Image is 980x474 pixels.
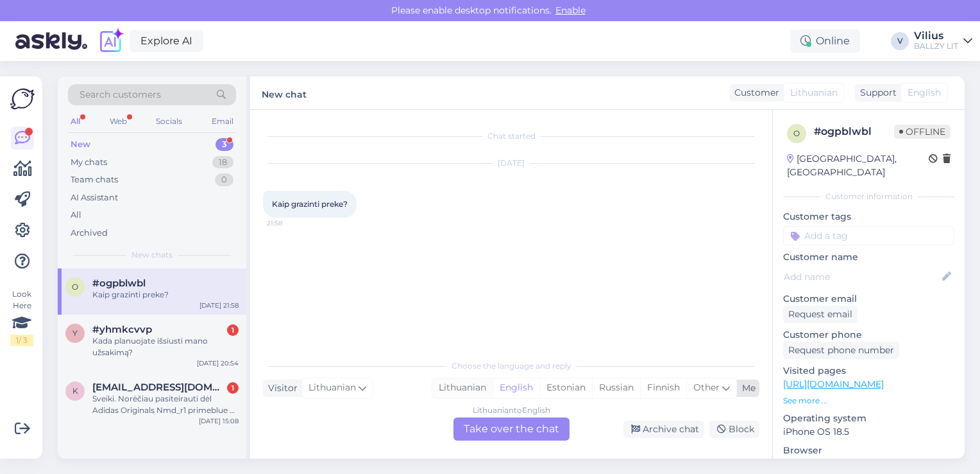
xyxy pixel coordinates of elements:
[10,87,35,111] img: Askly Logo
[729,86,779,100] div: Customer
[267,218,315,228] span: 21:58
[814,124,894,139] div: # ogpblwbl
[130,30,203,52] a: Explore AI
[623,421,704,438] div: Archive chat
[71,191,118,204] div: AI Assistant
[783,226,954,245] input: Add a tag
[263,382,298,395] div: Visitor
[783,292,954,306] p: Customer email
[539,378,592,398] div: Estonian
[308,381,356,395] span: Lithuanian
[72,282,78,292] span: o
[908,86,941,100] span: English
[783,328,954,342] p: Customer phone
[153,113,185,130] div: Socials
[784,270,940,284] input: Add name
[263,360,759,372] div: Choose the language and reply
[10,335,33,346] div: 1 / 3
[473,405,550,416] div: Lithuanian to English
[71,173,118,186] div: Team chats
[914,31,958,41] div: Vilius
[197,358,239,368] div: [DATE] 20:54
[709,421,759,438] div: Block
[262,84,307,101] label: New chat
[914,41,958,51] div: BALLZY LIT
[215,138,233,151] div: 3
[263,157,759,169] div: [DATE]
[72,386,78,396] span: k
[783,395,954,407] p: See more ...
[894,125,950,139] span: Offline
[783,250,954,264] p: Customer name
[783,191,954,202] div: Customer information
[783,425,954,439] p: iPhone OS 18.5
[272,199,348,209] span: Kaip grazinti preke?
[783,378,884,390] a: [URL][DOMAIN_NAME]
[432,378,493,398] div: Lithuanian
[199,416,239,426] div: [DATE] 15:08
[227,382,239,394] div: 1
[71,156,107,169] div: My chats
[92,393,239,416] div: Sveiki. Norėčiau pasiteirauti dėl Adidas Originals Nmd_r1 primeblue w 38,5 dydžio. Gavau laišką, ...
[855,86,897,100] div: Support
[737,382,756,395] div: Me
[227,324,239,336] div: 1
[787,152,929,179] div: [GEOGRAPHIC_DATA], [GEOGRAPHIC_DATA]
[212,156,233,169] div: 18
[72,328,78,338] span: y
[552,4,589,16] span: Enable
[92,277,146,289] span: #ogpblwbl
[914,31,972,51] a: ViliusBALLZY LIT
[92,335,239,358] div: Kada planuojate išsiusti mano užsakimą?
[891,32,909,50] div: V
[215,173,233,186] div: 0
[10,288,33,346] div: Look Here
[640,378,686,398] div: Finnish
[783,342,899,359] div: Request phone number
[209,113,236,130] div: Email
[783,210,954,224] p: Customer tags
[71,138,90,151] div: New
[131,249,173,261] span: New chats
[107,113,130,130] div: Web
[592,378,640,398] div: Russian
[783,444,954,457] p: Browser
[783,457,954,471] p: Safari 18.5
[80,88,161,101] span: Search customers
[92,324,152,335] span: #yhmkcvvp
[493,378,539,398] div: English
[783,364,954,378] p: Visited pages
[453,417,570,441] div: Take over the chat
[92,289,239,301] div: Kaip grazinti preke?
[68,113,83,130] div: All
[783,412,954,425] p: Operating system
[790,30,860,53] div: Online
[693,382,720,393] span: Other
[793,128,800,138] span: o
[71,209,81,222] div: All
[199,301,239,310] div: [DATE] 21:58
[71,227,108,240] div: Archived
[790,86,838,100] span: Lithuanian
[92,382,226,393] span: ksenija.matvijenko@gmail.com
[97,28,124,55] img: explore-ai
[783,306,857,323] div: Request email
[263,130,759,142] div: Chat started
